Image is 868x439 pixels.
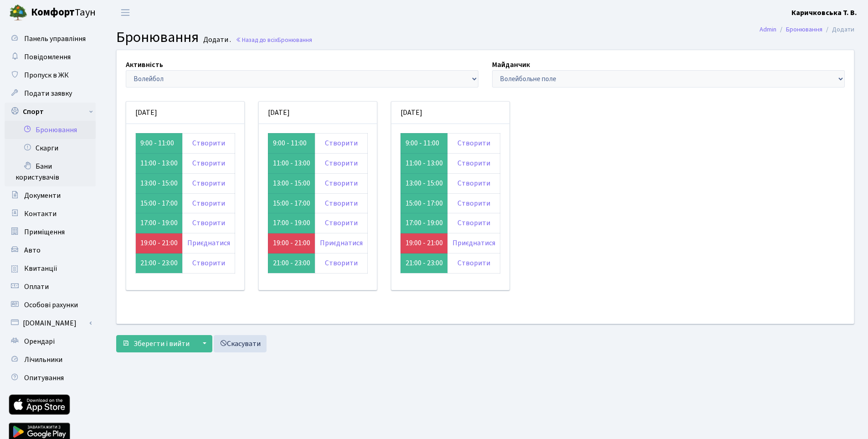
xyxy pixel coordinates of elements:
[391,102,509,124] div: [DATE]
[5,121,96,139] a: Бронювання
[136,173,183,193] td: 13:00 - 15:00
[136,193,183,213] td: 15:00 - 17:00
[114,5,137,20] button: Переключити навігацію
[192,218,225,228] a: Створити
[201,36,231,44] small: Додати .
[5,139,96,157] a: Скарги
[5,84,96,103] a: Подати заявку
[406,238,443,248] a: 19:00 - 21:00
[492,59,530,70] label: Майданчик
[24,245,41,255] span: Авто
[401,193,447,213] td: 15:00 - 17:00
[140,238,178,248] a: 19:00 - 21:00
[192,158,225,168] a: Створити
[401,173,447,193] td: 13:00 - 15:00
[268,133,315,153] td: 9:00 - 11:00
[126,102,244,124] div: [DATE]
[116,335,195,352] button: Зберегти і вийти
[24,336,55,346] span: Орендарі
[791,7,857,18] a: Каричковська Т. В.
[457,258,490,268] a: Створити
[401,153,447,173] td: 11:00 - 13:00
[268,213,315,233] td: 17:00 - 19:00
[5,259,96,278] a: Квитанції
[24,282,49,292] span: Оплати
[5,157,96,186] a: Бани користувачів
[24,88,72,98] span: Подати заявку
[5,332,96,351] a: Орендарі
[192,258,225,268] a: Створити
[791,8,857,18] b: Каричковська Т. В.
[401,133,447,153] td: 9:00 - 11:00
[9,4,27,22] img: logo.png
[5,30,96,48] a: Панель управління
[268,193,315,213] td: 15:00 - 17:00
[136,133,183,153] td: 9:00 - 11:00
[5,103,96,121] a: Спорт
[401,213,447,233] td: 17:00 - 19:00
[192,138,225,148] a: Створити
[24,373,64,383] span: Опитування
[192,198,225,208] a: Створити
[5,369,96,387] a: Опитування
[136,253,183,274] td: 21:00 - 23:00
[31,5,96,21] span: Таун
[325,198,358,208] a: Створити
[24,34,86,44] span: Панель управління
[126,59,163,70] label: Активність
[457,218,490,228] a: Створити
[214,335,267,352] a: Скасувати
[236,36,312,44] a: Назад до всіхБронювання
[401,253,447,274] td: 21:00 - 23:00
[320,238,363,248] a: Приєднатися
[5,205,96,223] a: Контакти
[116,27,199,48] span: Бронювання
[5,278,96,296] a: Оплати
[5,223,96,241] a: Приміщення
[457,198,490,208] a: Створити
[325,178,358,188] a: Створити
[273,238,310,248] a: 19:00 - 21:00
[31,5,75,20] b: Комфорт
[24,300,78,310] span: Особові рахунки
[5,241,96,259] a: Авто
[24,70,69,80] span: Пропуск в ЖК
[822,25,854,35] li: Додати
[136,153,183,173] td: 11:00 - 13:00
[136,213,183,233] td: 17:00 - 19:00
[268,153,315,173] td: 11:00 - 13:00
[457,138,490,148] a: Створити
[24,355,62,365] span: Лічильники
[457,178,490,188] a: Створити
[24,191,61,201] span: Документи
[5,314,96,332] a: [DOMAIN_NAME]
[5,186,96,205] a: Документи
[268,173,315,193] td: 13:00 - 15:00
[5,66,96,84] a: Пропуск в ЖК
[277,36,312,44] span: Бронювання
[24,209,56,219] span: Контакти
[5,351,96,369] a: Лічильники
[325,158,358,168] a: Створити
[268,253,315,274] td: 21:00 - 23:00
[786,25,822,34] a: Бронювання
[192,178,225,188] a: Створити
[760,25,776,34] a: Admin
[187,238,230,248] a: Приєднатися
[457,158,490,168] a: Створити
[452,238,495,248] a: Приєднатися
[24,52,71,62] span: Повідомлення
[5,48,96,66] a: Повідомлення
[746,20,868,39] nav: breadcrumb
[5,296,96,314] a: Особові рахунки
[24,227,65,237] span: Приміщення
[259,102,377,124] div: [DATE]
[325,218,358,228] a: Створити
[134,339,190,349] span: Зберегти і вийти
[24,263,57,274] span: Квитанції
[325,138,358,148] a: Створити
[325,258,358,268] a: Створити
